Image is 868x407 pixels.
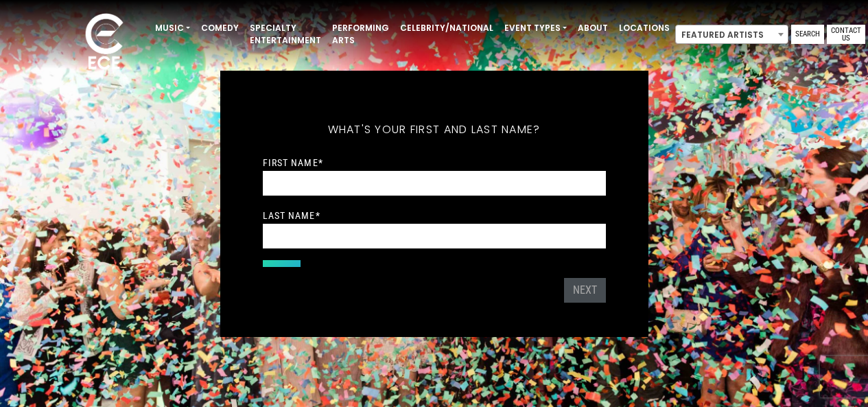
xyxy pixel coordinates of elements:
a: Contact Us [827,25,865,44]
h5: What's your first and last name? [263,105,606,154]
a: Event Types [499,16,572,40]
a: Performing Arts [327,16,395,52]
label: Last Name [263,209,320,222]
img: ece_new_logo_whitev2-1.png [70,10,139,76]
a: Specialty Entertainment [244,16,327,52]
a: Music [150,16,196,40]
a: Celebrity/National [395,16,499,40]
a: Locations [613,16,675,40]
a: Comedy [196,16,244,40]
span: Featured Artists [676,25,788,45]
span: Featured Artists [675,25,788,44]
label: First Name [263,156,323,169]
a: Search [791,25,824,44]
a: About [572,16,613,40]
